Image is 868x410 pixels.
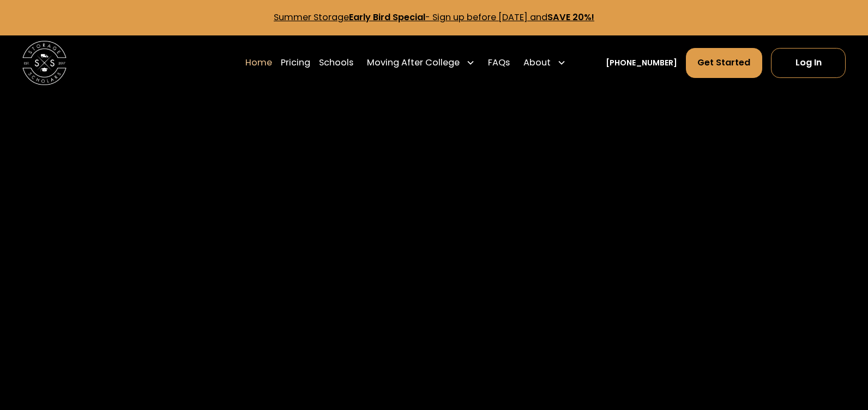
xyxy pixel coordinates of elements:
[319,47,353,79] a: Schools
[22,41,67,85] img: Storage Scholars main logo
[245,47,272,79] a: Home
[367,56,460,69] div: Moving After College
[488,47,510,79] a: FAQs
[274,11,594,23] a: Summer StorageEarly Bird Special- Sign up before [DATE] andSAVE 20%!
[686,48,762,78] a: Get Started
[523,56,551,69] div: About
[281,47,310,79] a: Pricing
[349,11,425,23] strong: Early Bird Special
[606,57,677,69] a: [PHONE_NUMBER]
[771,48,846,78] a: Log In
[547,11,594,23] strong: SAVE 20%!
